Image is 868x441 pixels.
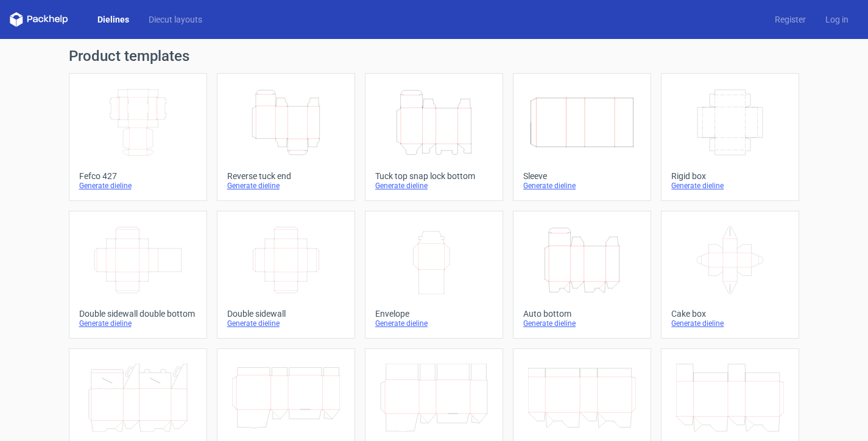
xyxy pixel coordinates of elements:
div: Sleeve [523,171,641,181]
div: Generate dieline [523,181,641,191]
div: Fefco 427 [79,171,197,181]
div: Auto bottom [523,309,641,319]
div: Generate dieline [227,181,345,191]
a: Reverse tuck endGenerate dieline [217,73,355,201]
a: Diecut layouts [139,13,212,26]
div: Envelope [375,309,493,319]
div: Cake box [671,309,789,319]
div: Generate dieline [671,319,789,328]
div: Double sidewall [227,309,345,319]
div: Reverse tuck end [227,171,345,181]
a: Log in [816,13,858,26]
h1: Product templates [69,49,800,63]
div: Double sidewall double bottom [79,309,197,319]
div: Rigid box [671,171,789,181]
div: Generate dieline [227,319,345,328]
a: Double sidewall double bottomGenerate dieline [69,211,207,339]
a: Register [765,13,816,26]
div: Generate dieline [671,181,789,191]
a: Auto bottomGenerate dieline [513,211,651,339]
div: Generate dieline [79,319,197,328]
a: Fefco 427Generate dieline [69,73,207,201]
a: EnvelopeGenerate dieline [365,211,503,339]
a: Cake boxGenerate dieline [661,211,799,339]
div: Tuck top snap lock bottom [375,171,493,181]
a: Double sidewallGenerate dieline [217,211,355,339]
a: Tuck top snap lock bottomGenerate dieline [365,73,503,201]
a: Dielines [88,13,139,26]
div: Generate dieline [375,319,493,328]
div: Generate dieline [523,319,641,328]
a: SleeveGenerate dieline [513,73,651,201]
a: Rigid boxGenerate dieline [661,73,799,201]
div: Generate dieline [375,181,493,191]
div: Generate dieline [79,181,197,191]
